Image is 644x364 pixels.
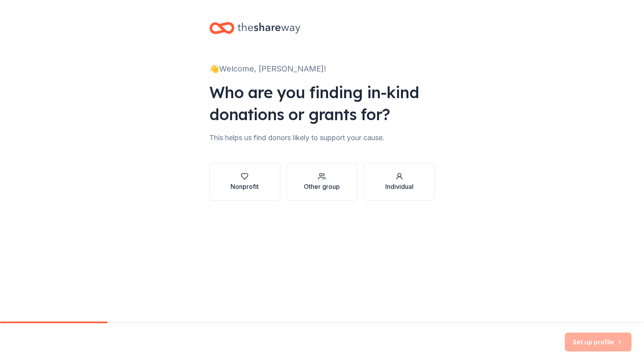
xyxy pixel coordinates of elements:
div: Individual [385,182,414,191]
button: Other group [287,163,357,201]
button: Individual [364,163,435,201]
div: Who are you finding in-kind donations or grants for? [209,81,435,125]
button: Nonprofit [209,163,280,201]
div: Nonprofit [230,182,259,191]
div: 👋 Welcome, [PERSON_NAME]! [209,62,435,75]
div: Other group [304,182,340,191]
div: This helps us find donors likely to support your cause. [209,132,435,144]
